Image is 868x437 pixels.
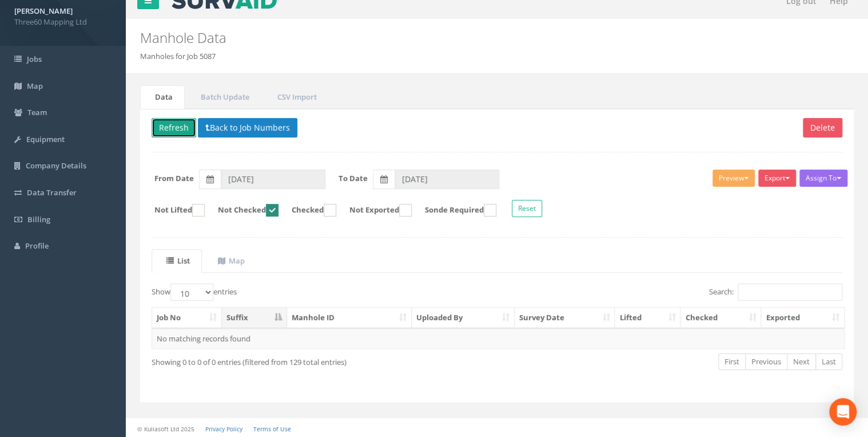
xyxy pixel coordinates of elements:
span: Billing [27,214,50,225]
a: List [152,249,202,273]
strong: [PERSON_NAME] [14,6,73,16]
th: Uploaded By: activate to sort column ascending [412,308,515,328]
uib-tab-heading: Map [218,255,245,266]
label: Not Checked [206,204,278,216]
div: Open Intercom Messenger [829,398,857,426]
button: Assign To [799,170,847,187]
span: Jobs [27,54,42,64]
select: Showentries [170,284,213,301]
label: Search: [709,284,842,301]
button: Refresh [152,118,196,137]
span: Data Transfer [27,187,77,198]
a: [PERSON_NAME] Three60 Mapping Ltd [14,3,112,27]
a: Batch Update [186,85,261,109]
th: Exported: activate to sort column ascending [761,308,844,328]
a: Data [140,85,185,109]
li: Manholes for Job 5087 [140,51,216,62]
a: Privacy Policy [205,425,242,433]
input: To Date [395,170,499,189]
span: Team [27,107,47,117]
th: Survey Date: activate to sort column ascending [515,308,615,328]
span: Equipment [26,134,65,144]
label: Not Lifted [143,204,205,216]
th: Lifted: activate to sort column ascending [615,308,680,328]
th: Manhole ID: activate to sort column ascending [287,308,412,328]
button: Reset [512,200,542,217]
label: Not Exported [338,204,412,216]
span: Company Details [26,160,86,171]
td: No matching records found [152,328,844,349]
label: To Date [339,173,368,184]
uib-tab-heading: List [166,255,190,266]
a: Previous [745,353,787,370]
a: CSV Import [262,85,329,109]
a: Last [815,353,842,370]
button: Back to Job Numbers [198,118,297,137]
input: From Date [221,170,325,189]
a: Map [203,249,257,273]
a: Terms of Use [253,425,291,433]
small: © Kullasoft Ltd 2025 [137,425,194,433]
label: From Date [154,173,194,184]
label: Checked [280,204,336,216]
span: Profile [25,241,49,251]
div: Showing 0 to 0 of 0 entries (filtered from 129 total entries) [152,352,429,368]
label: Show entries [152,284,237,301]
a: First [718,353,746,370]
input: Search: [738,284,842,301]
a: Next [787,353,816,370]
span: Map [27,81,43,91]
label: Sonde Required [413,204,496,216]
button: Delete [803,118,842,137]
button: Export [758,170,796,187]
span: Three60 Mapping Ltd [14,17,112,27]
h2: Manhole Data [140,30,732,45]
th: Checked: activate to sort column ascending [680,308,761,328]
th: Job No: activate to sort column ascending [152,308,222,328]
button: Preview [712,170,755,187]
th: Suffix: activate to sort column descending [222,308,287,328]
